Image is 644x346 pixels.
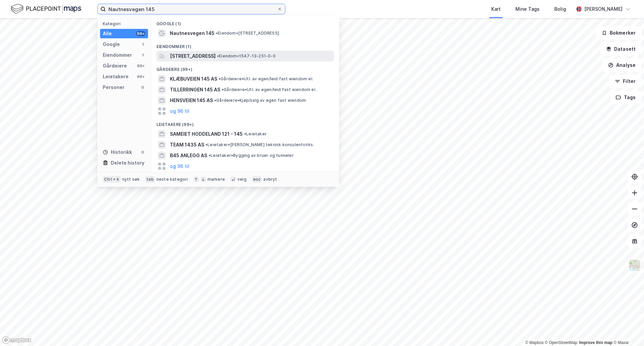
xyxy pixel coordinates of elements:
[237,177,246,182] div: velg
[103,51,132,59] div: Eiendommer
[216,31,279,36] span: Eiendom • [STREET_ADDRESS]
[515,5,540,13] div: Mine Tags
[106,4,277,14] input: Søk på adresse, matrikkel, gårdeiere, leietakere eller personer
[602,58,641,72] button: Analyse
[217,53,219,58] span: •
[219,76,221,81] span: •
[145,176,155,183] div: tab
[217,53,276,59] span: Eiendom • 1547-13-251-0-0
[103,30,112,38] div: Alle
[205,142,314,147] span: Leietaker • [PERSON_NAME] teknisk konsulentvirks.
[600,42,641,56] button: Datasett
[491,5,501,13] div: Kart
[170,52,216,60] span: [STREET_ADDRESS]
[610,314,644,346] div: Kontrollprogram for chat
[122,177,140,182] div: nytt søk
[263,177,277,182] div: avbryt
[170,162,189,170] button: og 96 til
[628,259,641,272] img: Z
[170,141,204,149] span: TEAM 1435 AS
[151,117,339,129] div: Leietakere (99+)
[151,16,339,28] div: Google (1)
[244,131,267,137] span: Leietaker
[545,340,578,345] a: OpenStreetMap
[216,31,218,36] span: •
[596,26,641,40] button: Bokmerker
[151,61,339,74] div: Gårdeiere (99+)
[554,5,566,13] div: Bolig
[103,21,148,26] div: Kategori
[170,75,217,83] span: KLÆBUVEIEN 145 AS
[525,340,544,345] a: Mapbox
[103,62,127,70] div: Gårdeiere
[222,87,316,92] span: Gårdeiere • Utl. av egen/leid fast eiendom el.
[170,107,189,115] button: og 96 til
[151,39,339,51] div: Eiendommer (1)
[205,142,208,147] span: •
[111,159,144,167] div: Delete history
[252,176,262,183] div: esc
[140,149,145,155] div: 0
[170,130,243,138] span: SAMEIET HODDELAND 121 - 145
[610,91,641,104] button: Tags
[208,177,225,182] div: markere
[219,76,313,82] span: Gårdeiere • Utl. av egen/leid fast eiendom el.
[11,3,81,15] img: logo.f888ab2527a4732fd821a326f86c7f29.svg
[136,31,145,36] div: 99+
[140,85,145,90] div: 0
[244,131,246,136] span: •
[103,40,120,48] div: Google
[610,314,644,346] iframe: Chat Widget
[579,340,612,345] a: Improve this map
[140,42,145,47] div: 1
[170,152,207,160] span: B45 ANLEGG AS
[584,5,623,13] div: [PERSON_NAME]
[170,96,213,104] span: HENSVEIEN 145 AS
[609,75,641,88] button: Filter
[2,336,32,344] a: Mapbox homepage
[170,29,215,37] span: Nautnesvegen 145
[214,98,216,103] span: •
[103,83,125,91] div: Personer
[103,176,121,183] div: Ctrl + k
[103,73,129,81] div: Leietakere
[156,177,188,182] div: neste kategori
[140,52,145,58] div: 1
[209,153,294,158] span: Leietaker • Bygging av bruer og tunneler
[214,98,306,103] span: Gårdeiere • Kjøp/salg av egen fast eiendom
[136,63,145,69] div: 99+
[170,86,220,94] span: TILLERRINGEN 145 AS
[222,87,224,92] span: •
[136,74,145,79] div: 99+
[209,153,211,158] span: •
[103,148,132,156] div: Historikk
